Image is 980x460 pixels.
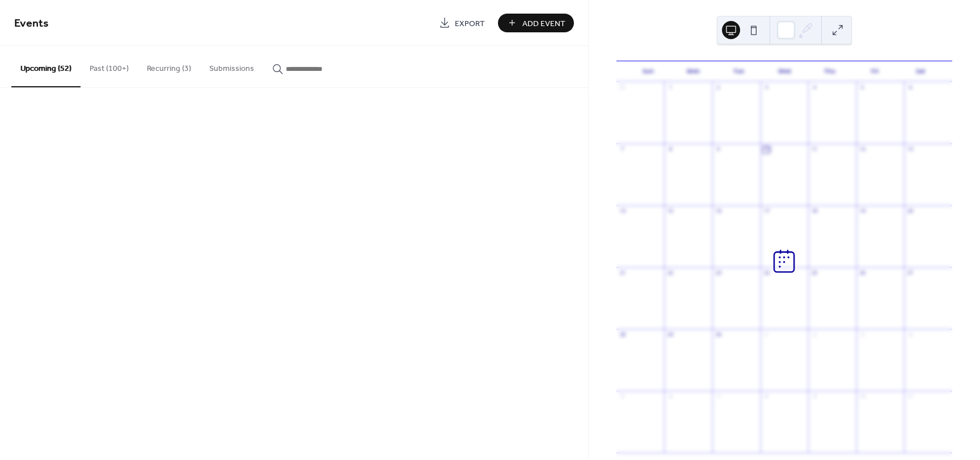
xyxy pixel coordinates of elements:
[811,84,818,91] div: 4
[619,208,626,215] div: 14
[859,270,866,277] div: 26
[667,208,674,215] div: 15
[667,84,674,91] div: 1
[763,84,770,91] div: 3
[763,332,770,339] div: 1
[898,61,943,82] div: Sat
[430,14,493,32] a: Export
[859,208,866,215] div: 19
[811,146,818,153] div: 11
[907,270,914,277] div: 27
[715,84,722,91] div: 2
[907,332,914,339] div: 4
[859,84,866,91] div: 5
[667,332,674,339] div: 29
[763,270,770,277] div: 24
[811,208,818,215] div: 18
[715,394,722,400] div: 7
[763,394,770,400] div: 8
[859,332,866,339] div: 3
[715,270,722,277] div: 23
[715,146,722,153] div: 9
[667,394,674,400] div: 6
[859,394,866,400] div: 10
[907,394,914,400] div: 11
[619,84,626,91] div: 31
[619,270,626,277] div: 21
[807,61,852,82] div: Thu
[671,61,716,82] div: Mon
[14,12,49,35] span: Events
[138,46,200,86] button: Recurring (3)
[811,394,818,400] div: 9
[522,18,565,29] span: Add Event
[667,270,674,277] div: 22
[907,146,914,153] div: 13
[811,332,818,339] div: 2
[852,61,898,82] div: Fri
[498,14,574,32] button: Add Event
[811,270,818,277] div: 25
[763,146,770,153] div: 10
[619,332,626,339] div: 28
[715,332,722,339] div: 30
[81,46,138,86] button: Past (100+)
[11,46,81,87] button: Upcoming (52)
[763,208,770,215] div: 17
[200,46,263,86] button: Submissions
[907,208,914,215] div: 20
[626,61,671,82] div: Sun
[619,146,626,153] div: 7
[619,394,626,400] div: 5
[667,146,674,153] div: 8
[715,208,722,215] div: 16
[716,61,762,82] div: Tue
[455,18,485,29] span: Export
[859,146,866,153] div: 12
[762,61,807,82] div: Wed
[907,84,914,91] div: 6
